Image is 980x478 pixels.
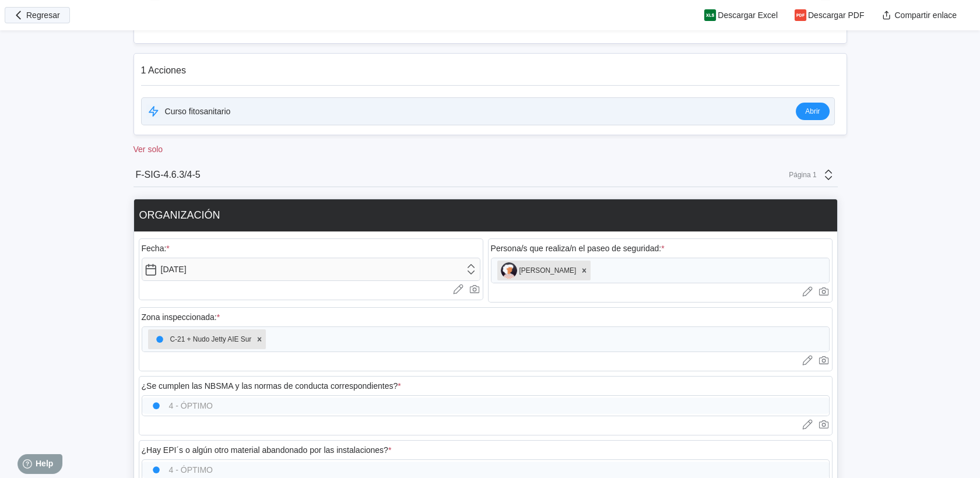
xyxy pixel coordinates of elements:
span: Compartir enlace [894,11,957,19]
div: Fecha: [142,244,170,253]
span: Regresar [26,11,60,19]
div: ¿Hay EPI´s o algún otro material abandonado por las instalaciones? [142,445,392,455]
div: F-SIG-4.6.3/4-5 [136,170,201,180]
div: Página 1 [788,171,817,179]
div: ORGANIZACIÓN [139,209,220,222]
span: Descargar Excel [718,11,778,19]
div: 1 Acciones [141,65,840,76]
span: Descargar PDF [808,11,864,19]
button: Descargar PDF [787,7,873,23]
div: Curso fitosanitario [165,107,231,116]
div: Zona inspeccionada: [142,312,220,322]
div: Ver solo [134,145,847,154]
div: ¿Se cumplen las NBSMA y las normas de conducta correspondientes? [142,381,401,391]
button: Descargar Excel [697,7,787,23]
input: Seleccionar fecha [142,258,480,281]
button: Regresar [5,7,70,23]
div: Abrir [805,107,820,115]
div: Persona/s que realiza/n el paseo de seguridad: [491,244,665,253]
button: Compartir enlace [873,7,966,23]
